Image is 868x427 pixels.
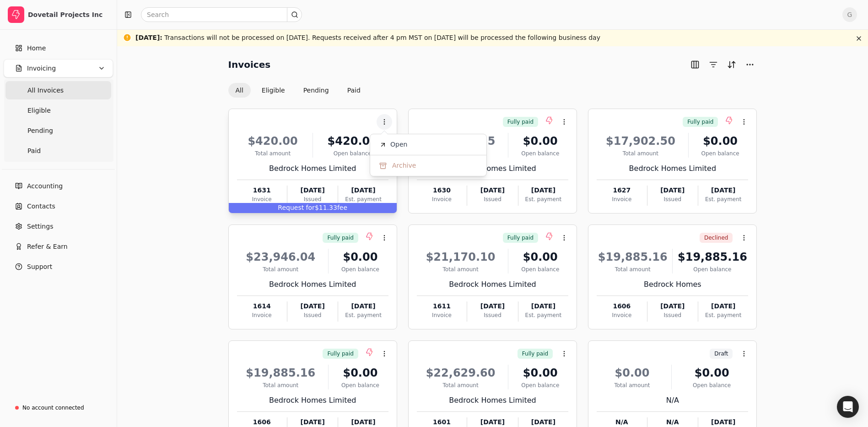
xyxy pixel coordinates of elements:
span: Draft [714,350,728,358]
div: [DATE] [698,301,748,311]
span: Accounting [27,181,63,191]
span: Home [27,44,46,53]
div: No account connected [22,404,84,412]
div: Open balance [317,149,388,158]
div: N/A [597,417,647,427]
div: Invoice [597,311,647,319]
div: $0.00 [597,365,668,381]
div: Transactions will not be processed on [DATE]. Requests received after 4 pm MST on [DATE] will be ... [135,33,600,43]
div: Bedrock Homes Limited [417,279,568,290]
div: [DATE] [518,417,568,427]
div: Bedrock Homes Limited [237,395,388,406]
div: Est. payment [338,311,388,319]
span: Fully paid [522,350,548,358]
span: Fully paid [687,118,713,126]
span: Eligible [27,106,51,115]
div: [DATE] [698,417,748,427]
span: [DATE] : [135,34,162,41]
a: Pending [5,121,111,140]
div: $17,902.50 [597,133,685,149]
div: Bedrock Homes Limited [237,163,388,174]
div: Issued [647,195,698,203]
div: $0.00 [332,249,388,265]
div: N/A [597,395,748,406]
input: Search [141,7,302,22]
span: Open [390,140,407,149]
div: $19,885.16 [237,365,325,381]
div: Invoice [597,195,647,203]
span: Invoicing [27,64,56,73]
div: N/A [647,417,698,427]
div: Total amount [597,381,668,389]
div: $0.00 [512,133,568,149]
div: 1614 [237,301,287,311]
div: Issued [287,195,338,203]
div: $0.00 [332,365,388,381]
div: Bedrock Homes Limited [417,163,568,174]
div: Total amount [597,265,669,274]
a: Paid [5,142,111,160]
div: [DATE] [287,301,338,311]
div: Est. payment [338,195,388,203]
div: $19,885.16 [676,249,748,265]
div: $0.00 [692,133,749,149]
span: Paid [27,146,41,156]
div: $420.00 [237,133,309,149]
div: $22,629.60 [417,365,505,381]
div: [DATE] [338,301,388,311]
div: Est. payment [518,195,568,203]
span: Request for [278,204,315,211]
a: No account connected [4,400,113,416]
div: [DATE] [518,186,568,195]
a: Accounting [4,177,113,195]
div: Est. payment [698,311,748,319]
div: Open balance [512,265,568,274]
div: $0.00 [675,365,749,381]
h2: Invoices [228,57,271,72]
div: 1601 [417,417,467,427]
div: Bedrock Homes [597,279,748,290]
span: Fully paid [327,350,353,358]
span: All Invoices [27,86,64,95]
div: $22,355.55 [417,133,505,149]
a: Eligible [5,101,111,120]
div: $11.33 [229,203,397,213]
button: G [842,7,857,22]
div: [DATE] [467,417,518,427]
span: Fully paid [507,118,534,126]
div: Open balance [332,381,388,389]
div: 1631 [237,186,287,195]
button: Eligible [254,83,292,98]
div: $0.00 [512,249,568,265]
div: $21,170.10 [417,249,505,265]
button: Refer & Earn [4,237,113,256]
div: Total amount [597,149,685,158]
div: Issued [647,311,698,319]
div: Open balance [675,381,749,389]
div: Total amount [417,381,505,389]
div: Issued [287,311,338,319]
div: Open balance [676,265,748,274]
a: Contacts [4,197,113,215]
button: Paid [340,83,368,98]
button: Support [4,257,113,276]
div: Invoice [417,311,467,319]
div: $420.00 [317,133,388,149]
div: [DATE] [647,301,698,311]
span: fee [337,204,347,211]
span: Settings [27,222,53,231]
div: Open balance [692,149,749,158]
span: Pending [27,126,53,136]
div: 1627 [597,186,647,195]
button: All [228,83,251,98]
div: [DATE] [287,417,338,427]
div: 1606 [597,301,647,311]
div: Bedrock Homes Limited [237,279,388,290]
div: [DATE] [467,186,518,195]
div: 1611 [417,301,467,311]
button: Sort [724,57,739,72]
span: Archive [392,161,416,170]
span: Declined [704,234,728,242]
div: Dovetail Projects Inc [28,10,109,19]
